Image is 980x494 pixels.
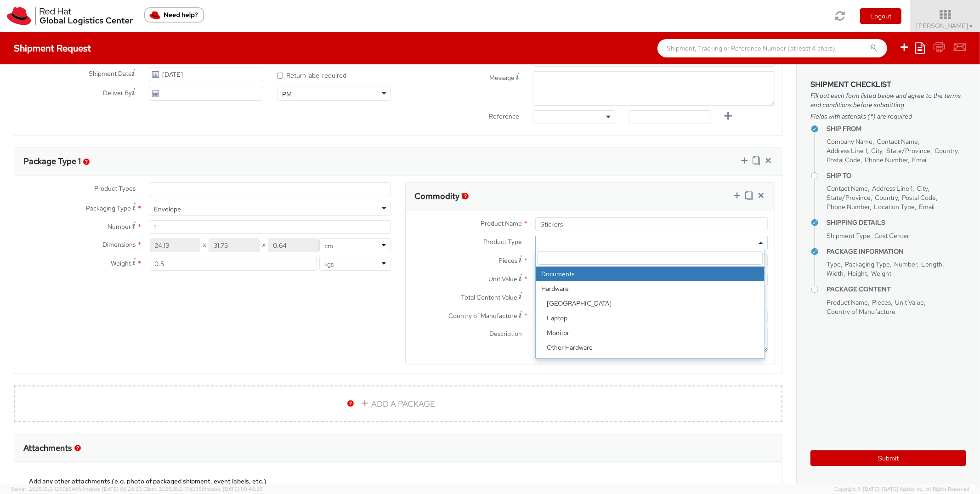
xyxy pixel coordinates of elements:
button: Logout [860,8,901,24]
span: Dimensions [102,240,136,249]
span: Pieces [498,256,517,265]
span: Weight [111,259,131,267]
span: Server: 2025.19.0-1259b540fc1 [11,486,142,492]
input: Width [209,238,260,252]
img: rh-logistics-00dfa346123c4ec078e1.svg [7,7,133,25]
span: master, [DATE] 08:26:33 [84,486,142,492]
h3: Attachments [23,443,72,453]
span: Address Line 1 [827,147,867,155]
h3: Commodity 1 [415,192,465,201]
strong: Hardware [536,281,765,296]
span: ▼ [969,23,974,30]
li: Documents [536,267,765,281]
li: Other Hardware [541,340,765,355]
span: Unit Value [488,275,517,283]
span: Weight [871,269,891,278]
input: Height [268,238,319,252]
span: Copyright © [DATE]-[DATE] Agistix Inc., All Rights Reserved [834,486,969,493]
span: City [871,147,882,155]
span: Contact Name [877,137,918,146]
span: City [917,184,928,193]
h4: Package Content [827,286,966,293]
span: Product Name [481,219,522,227]
span: Email [919,203,935,211]
li: Monitor [541,325,765,340]
span: Width [827,269,844,278]
div: Envelope [154,204,181,214]
span: Product Type [483,238,522,246]
span: Client: 2025.18.0-71d3358 [143,486,263,492]
span: Cost Center [874,232,909,240]
span: Number [894,260,917,268]
span: master, [DATE] 09:46:25 [205,486,263,492]
span: Total Content Value [461,293,517,301]
span: Product Types [94,184,136,193]
li: Hardware [536,281,765,384]
li: [GEOGRAPHIC_DATA] [541,296,765,311]
span: Packaging Type [86,204,131,212]
span: Packaging Type [845,260,890,268]
h4: Ship From [827,125,966,132]
span: Country of Manufacture [448,312,517,320]
h4: Ship To [827,172,966,179]
span: Description [489,329,522,338]
span: X [200,238,209,252]
span: Contact Name [827,184,868,193]
span: Height [848,269,867,278]
button: Need help? [144,7,204,23]
span: [PERSON_NAME] [917,22,974,30]
li: Laptop [541,311,765,325]
span: X [260,238,268,252]
span: Country [935,147,957,155]
span: Length [921,260,942,268]
span: Email [912,156,928,164]
li: Server [541,355,765,369]
span: Location Type [874,203,915,211]
span: Pieces [872,298,891,307]
span: State/Province [886,147,930,155]
span: Deliver By [103,88,132,98]
h4: Package Information [827,248,966,255]
span: Postal Code [902,193,936,202]
span: Fill out each form listed below and agree to the terms and conditions before submitting [810,91,966,109]
label: Return label required [277,69,348,80]
span: Phone Number [827,203,870,211]
span: Number [108,222,131,231]
input: Length [150,238,201,252]
button: Submit [810,450,966,466]
span: Shipment Date [89,69,132,79]
div: PM [282,90,292,99]
input: Return label required [277,73,283,79]
span: Company Name [827,137,872,146]
span: Address Line 1 [872,184,912,193]
div: Add any other attachments (e.g. photo of packaged shipment, event labels, etc.) [29,477,767,486]
span: Message [489,74,515,82]
input: Shipment, Tracking or Reference Number (at least 4 chars) [657,39,887,57]
span: Fields with asterisks (*) are required [810,112,966,121]
span: Reference [489,112,519,120]
span: Country of Manufacture [827,307,895,316]
h3: Shipment Checklist [810,80,966,89]
a: ADD A PACKAGE [14,386,782,422]
span: Type [827,260,841,268]
span: Product Name [827,298,868,307]
span: Postal Code [827,156,861,164]
h4: Shipment Request [14,43,91,53]
span: Country [875,193,898,202]
span: State/Province [827,193,871,202]
span: Unit Value [895,298,924,307]
span: Shipment Type [827,232,870,240]
h4: Shipping Details [827,219,966,226]
span: Phone Number [865,156,908,164]
h3: Package Type 1 [23,157,81,166]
